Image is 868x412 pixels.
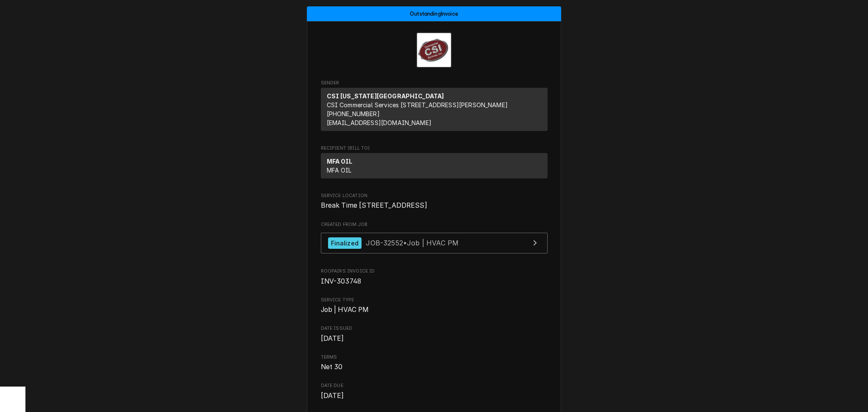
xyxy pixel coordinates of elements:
[416,32,452,68] img: Logo
[321,325,548,332] span: Date Issued
[321,297,548,315] div: Service Type
[321,192,548,211] div: Service Location
[321,201,427,209] span: Break Time [STREET_ADDRESS]
[327,158,353,165] strong: MFA OIL
[410,11,458,17] span: Outstanding Invoice
[321,145,548,182] div: Invoice Recipient
[321,277,362,285] span: INV-303748
[321,334,344,342] span: [DATE]
[321,382,548,401] div: Date Due
[321,88,548,134] div: Sender
[321,80,548,135] div: Invoice Sender
[321,306,369,314] span: Job | HVAC PM
[321,362,548,372] span: Terms
[321,305,548,315] span: Service Type
[328,237,362,249] div: Finalized
[321,80,548,86] span: Sender
[321,88,548,131] div: Sender
[321,200,548,211] span: Service Location
[321,221,548,258] div: Created From Job
[327,167,352,174] span: MFA OIL
[321,268,548,275] span: Roopairs Invoice ID
[327,101,508,109] span: CSI Commercial Services [STREET_ADDRESS][PERSON_NAME]
[321,153,548,178] div: Recipient (Bill To)
[327,119,431,126] a: [EMAIL_ADDRESS][DOMAIN_NAME]
[321,382,548,389] span: Date Due
[321,334,548,344] span: Date Issued
[321,363,343,371] span: Net 30
[321,325,548,343] div: Date Issued
[366,239,459,247] span: JOB-32552 • Job | HVAC PM
[327,92,444,100] strong: CSI [US_STATE][GEOGRAPHIC_DATA]
[321,297,548,303] span: Service Type
[321,145,548,152] span: Recipient (Bill To)
[321,354,548,372] div: Terms
[321,276,548,287] span: Roopairs Invoice ID
[321,192,548,199] span: Service Location
[321,268,548,286] div: Roopairs Invoice ID
[321,221,548,228] span: Created From Job
[321,233,548,253] a: View Job
[321,391,548,401] span: Date Due
[321,354,548,361] span: Terms
[321,153,548,182] div: Recipient (Bill To)
[327,110,380,117] a: [PHONE_NUMBER]
[321,392,344,400] span: [DATE]
[307,6,561,21] div: Status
